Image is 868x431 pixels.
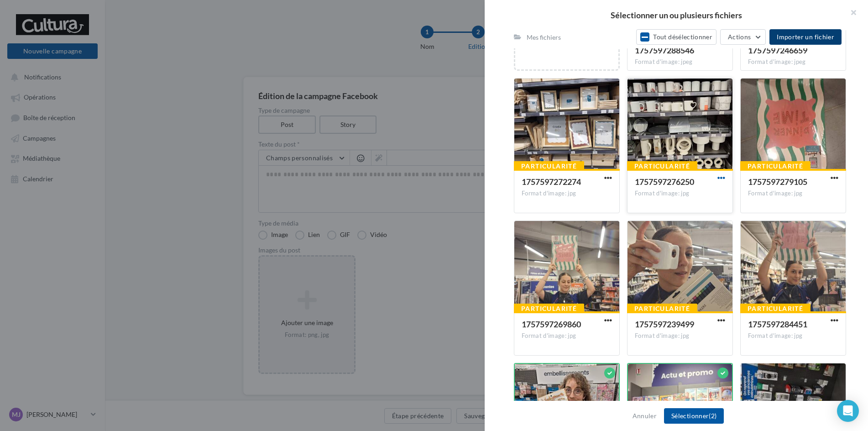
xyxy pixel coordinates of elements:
[522,189,612,198] div: Format d'image: jpg
[748,319,807,329] span: 1757597284451
[629,410,660,421] button: Annuler
[748,332,838,340] div: Format d'image: jpg
[720,29,766,45] button: Actions
[748,177,807,187] span: 1757597279105
[740,161,810,171] div: Particularité
[636,29,716,45] button: Tout désélectionner
[635,189,725,198] div: Format d'image: jpg
[514,304,584,314] div: Particularité
[748,189,838,198] div: Format d'image: jpg
[664,408,724,424] button: Sélectionner(2)
[627,161,697,171] div: Particularité
[777,33,834,41] span: Importer un fichier
[635,332,725,340] div: Format d'image: jpg
[522,319,581,329] span: 1757597269860
[709,412,716,420] span: (2)
[769,29,842,45] button: Importer un fichier
[748,58,838,66] div: Format d'image: jpeg
[635,319,694,329] span: 1757597239499
[635,177,694,187] span: 1757597276250
[514,161,584,171] div: Particularité
[728,33,751,41] span: Actions
[627,304,697,314] div: Particularité
[522,332,612,340] div: Format d'image: jpg
[740,304,810,314] div: Particularité
[522,177,581,187] span: 1757597272274
[527,33,561,42] div: Mes fichiers
[499,11,853,19] h2: Sélectionner un ou plusieurs fichiers
[837,400,859,422] div: Open Intercom Messenger
[635,58,725,66] div: Format d'image: jpeg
